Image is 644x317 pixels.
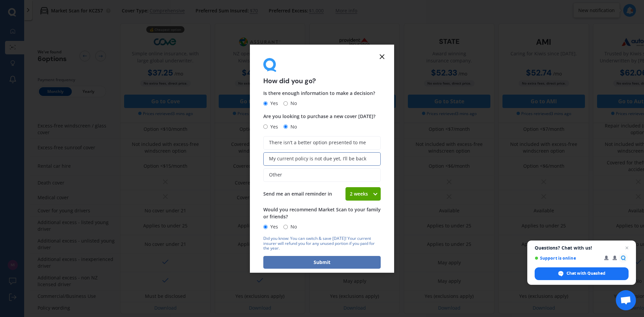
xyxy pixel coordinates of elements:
input: Yes [263,124,268,129]
span: No [288,223,297,231]
div: How did you go? [263,58,381,85]
input: No [283,225,288,229]
span: Yes [268,223,278,231]
span: Close chat [623,244,631,252]
span: Yes [268,99,278,107]
span: Are you looking to purchase a new cover [DATE]? [263,113,375,120]
span: Send me an email reminder in [263,191,332,197]
div: Open chat [616,290,636,310]
div: 2 weeks [345,187,372,201]
button: Submit [263,256,381,269]
input: No [283,101,288,106]
span: Chat with Quashed [567,270,605,276]
span: Yes [268,123,278,131]
span: No [288,123,297,131]
span: No [288,99,297,107]
span: Is there enough information to make a decision? [263,90,375,96]
span: Other [269,172,282,178]
span: Would you recommend Market Scan to your family or friends? [263,206,381,220]
input: No [283,124,288,129]
span: There isn’t a better option presented to me [269,140,366,146]
span: Questions? Chat with us! [535,245,629,251]
input: Yes [263,225,268,229]
span: My current policy is not due yet, I’ll be back [269,156,366,162]
input: Yes [263,101,268,106]
div: Chat with Quashed [535,267,629,280]
span: Support is online [535,256,599,261]
div: Did you know: You can switch & save [DATE]! Your current insurer will refund you for any unused p... [263,236,381,251]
